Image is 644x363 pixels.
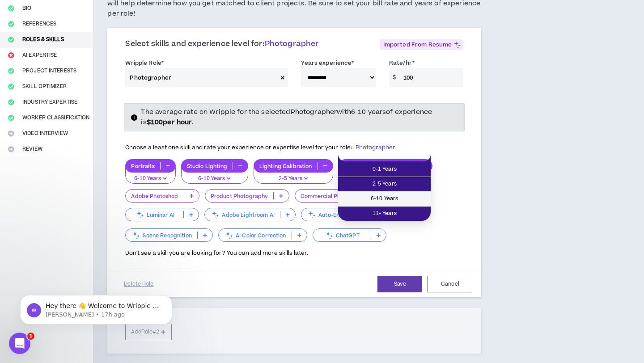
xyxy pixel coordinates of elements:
[389,68,399,87] span: $
[125,38,318,49] span: Select skills and experience level for:
[301,56,354,70] label: Years experience
[125,68,277,87] input: (e.g. User Experience, Visual & UI, Technical PM, etc.)
[399,68,463,87] input: Ex. $75
[27,333,34,340] span: 1
[380,39,464,50] p: Imported From Resume
[254,163,318,169] p: Lighting Calibration
[219,232,292,239] p: AI Color Correction
[125,56,164,70] label: Wripple Role
[389,56,415,70] label: Rate/hr
[205,193,274,199] p: Product Photography
[295,193,374,199] p: Commercial Photography
[301,211,374,218] p: Auto-Enhancement
[428,276,472,292] button: Cancel
[131,175,169,183] p: 6-10 Years
[126,193,183,199] p: Adobe Photoshop
[125,144,395,152] span: Choose a least one skill and rate your experience or expertise level for your role:
[126,232,197,239] p: Scene Recognition
[313,232,371,239] p: ChatGPT
[9,333,30,354] iframe: Intercom live chat
[131,114,137,121] span: info-circle
[141,107,432,127] span: The average rate on Wripple for the selected Photographer with 6-10 years of experience is .
[343,194,425,204] span: 6-10 Years
[343,165,425,174] span: 0-1 Years
[254,167,333,184] button: 2-5 Years
[356,144,395,152] span: Photographer
[126,211,183,218] p: Luminar AI
[343,179,425,189] span: 2-5 Years
[181,167,248,184] button: 6-10 Years
[343,209,425,219] span: 11+ Years
[126,163,160,169] p: Portraits
[125,249,308,257] span: Don't see a skill you are looking for? You can add more skills later.
[182,163,233,169] p: Studio Lighting
[7,276,186,339] iframe: Intercom notifications message
[187,175,242,183] p: 6-10 Years
[125,167,175,184] button: 6-10 Years
[259,175,327,183] p: 2-5 Years
[205,211,280,218] p: Adobe Lightroom AI
[377,276,422,292] button: Save
[265,38,319,49] span: Photographer
[147,118,192,127] strong: $ 100 per hour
